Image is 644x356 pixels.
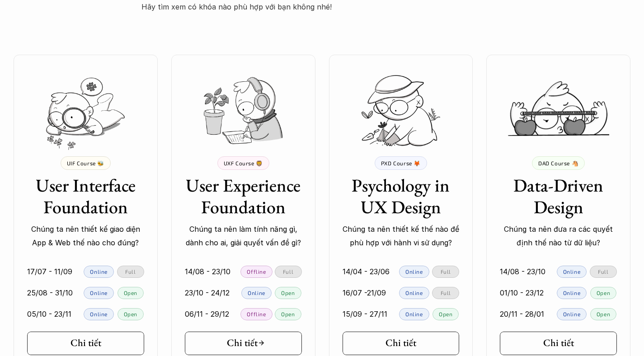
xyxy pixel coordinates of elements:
p: Online [405,290,423,296]
p: 17/07 - 11/09 [27,265,72,278]
p: Open [597,311,610,317]
a: Chi tiết [185,332,302,355]
p: 25/08 - 31/10 [27,286,73,300]
p: 01/10 - 23/12 [500,286,544,300]
h3: Data-Driven Design [500,174,617,218]
p: 14/04 - 23/06 [343,265,390,278]
p: Full [125,268,136,275]
p: DAD Course 🐴 [538,160,578,166]
p: Open [597,290,610,296]
p: 20/11 - 28/01 [500,307,544,321]
p: Open [124,290,137,296]
p: Online [405,268,423,275]
p: Open [281,290,295,296]
p: Chúng ta nên thiết kế giao diện App & Web thế nào cho đúng? [27,222,144,250]
p: PXD Course 🦊 [381,160,421,166]
a: Chi tiết [500,332,617,355]
p: 23/10 - 24/12 [185,286,230,300]
p: Chúng ta nên đưa ra các quyết định thế nào từ dữ liệu? [500,222,617,250]
p: Online [563,311,581,317]
p: Online [563,268,581,275]
p: UXF Course 🦁 [224,160,263,166]
a: Chi tiết [27,332,144,355]
p: Full [598,268,608,275]
p: Full [441,290,451,296]
p: Offline [247,311,266,317]
a: Chi tiết [343,332,460,355]
p: Online [90,311,108,317]
p: Online [405,311,423,317]
p: 05/10 - 23/11 [27,307,71,321]
p: Open [124,311,137,317]
p: Open [439,311,452,317]
p: 16/07 -21/09 [343,286,386,300]
h5: Chi tiết [385,337,416,349]
p: 06/11 - 29/12 [185,307,229,321]
p: Open [281,311,295,317]
h5: Chi tiết [543,337,574,349]
h3: User Interface Foundation [27,174,144,218]
p: Offline [247,268,266,275]
p: Online [90,268,108,275]
h5: Chi tiết [227,337,258,349]
p: Full [441,268,451,275]
p: Chúng ta nên thiết kế thế nào để phù hợp với hành vi sử dụng? [343,222,460,250]
p: Online [563,290,581,296]
h3: User Experience Foundation [185,174,302,218]
p: Chúng ta nên làm tính năng gì, dành cho ai, giải quyết vấn đề gì? [185,222,302,250]
p: 14/08 - 23/10 [500,265,545,278]
p: Online [248,290,265,296]
p: 14/08 - 23/10 [185,265,230,278]
h5: Chi tiết [71,337,101,349]
p: 15/09 - 27/11 [343,307,387,321]
p: Online [90,290,108,296]
h3: Psychology in UX Design [343,174,460,218]
p: UIF Course 🐝 [67,160,104,166]
p: Full [283,268,293,275]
